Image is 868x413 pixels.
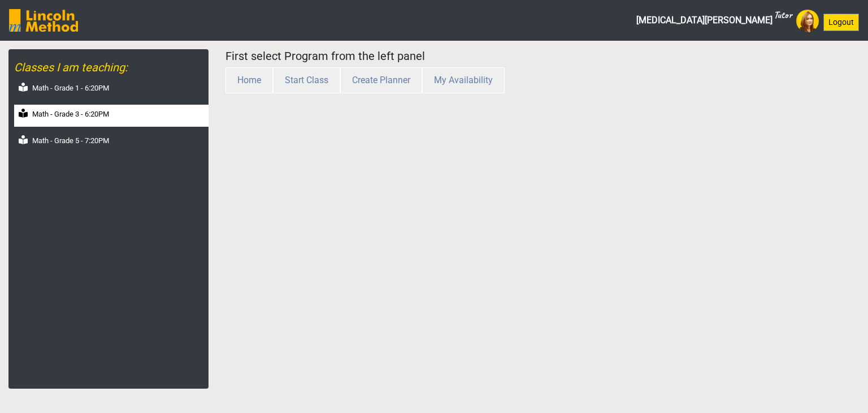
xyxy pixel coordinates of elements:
[225,49,860,63] h5: First select Program from the left panel
[422,75,505,85] a: My Availability
[340,67,422,93] button: Create Planner
[14,61,209,74] h5: Classes I am teaching:
[32,109,109,120] label: Math - Grade 3 - 6:20PM
[14,105,209,127] a: Math - Grade 3 - 6:20PM
[32,135,109,147] label: Math - Grade 5 - 7:20PM
[823,14,859,31] button: Logout
[636,9,792,32] span: [MEDICAL_DATA][PERSON_NAME]
[9,9,78,32] img: SGY6awQAAAABJRU5ErkJggg==
[273,75,340,85] a: Start Class
[796,10,819,32] img: Avatar
[225,67,273,93] button: Home
[774,8,792,21] sup: Tutor
[14,79,209,101] a: Math - Grade 1 - 6:20PM
[340,75,422,85] a: Create Planner
[273,67,340,93] button: Start Class
[225,75,273,85] a: Home
[422,67,505,93] button: My Availability
[14,131,209,153] a: Math - Grade 5 - 7:20PM
[32,83,109,94] label: Math - Grade 1 - 6:20PM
